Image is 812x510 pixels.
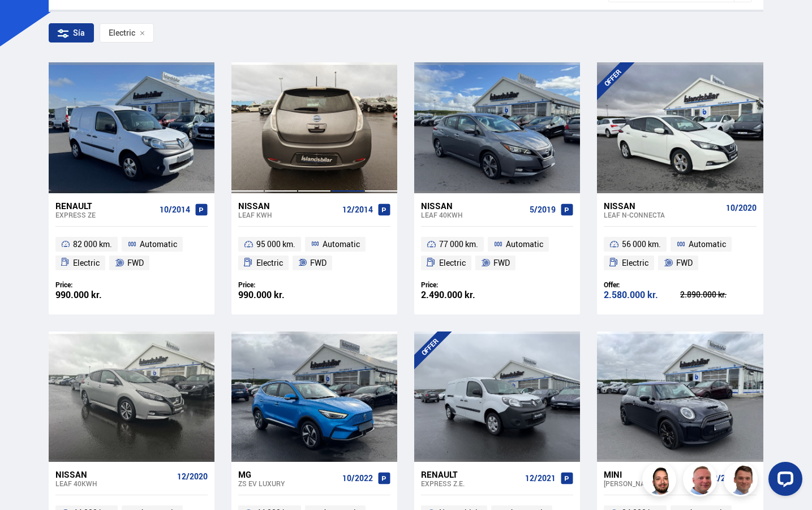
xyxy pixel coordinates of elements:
img: nhp88E3Fdnt1Opn2.png [644,464,678,498]
div: Leaf KWH [238,211,338,219]
div: Renault [55,201,155,211]
span: Electric [439,256,466,270]
a: Nissan Leaf 40KWH 5/2019 77 000 km. Automatic Electric FWD Price: 2.490.000 kr. [414,193,580,314]
span: Electric [256,256,283,270]
div: 2.490.000 kr. [421,290,497,300]
span: 10/2020 [726,203,757,212]
div: Leaf 40KWH [55,479,173,487]
span: Electric [73,256,100,270]
span: 82 000 km. [73,237,112,251]
span: FWD [127,256,144,270]
div: 2.580.000 kr. [604,290,680,300]
div: Leaf N-CONNECTA [604,211,721,219]
span: 77 000 km. [439,237,478,251]
a: Renault Express ZE 10/2014 82 000 km. Automatic Electric FWD Price: 990.000 kr. [49,193,214,314]
div: Price: [421,280,497,289]
div: Nissan [421,201,525,211]
span: Automatic [140,237,177,251]
div: Nissan [238,201,338,211]
div: Sía [49,23,94,42]
div: Offer: [604,280,680,289]
div: Nissan [55,469,173,479]
a: Nissan Leaf N-CONNECTA 10/2020 56 000 km. Automatic Electric FWD Offer: 2.580.000 kr. 2.890.000 kr. [597,193,763,314]
a: Nissan Leaf KWH 12/2014 95 000 km. Automatic Electric FWD Price: 990.000 kr. [231,193,397,314]
img: siFngHWaQ9KaOqBr.png [685,464,719,498]
span: 12/2014 [342,205,373,214]
div: Price: [55,280,132,289]
span: 12/2021 [525,474,556,483]
span: Electric [109,28,135,37]
span: 10/2014 [160,205,190,214]
div: 2.890.000 kr. [680,291,757,299]
span: 5/2019 [530,205,556,214]
span: FWD [676,256,693,270]
span: 12/2020 [177,472,208,481]
span: Electric [622,256,648,270]
span: FWD [493,256,510,270]
div: Express ZE [55,211,155,219]
div: Renault [421,469,521,479]
div: [PERSON_NAME] SE [604,479,703,487]
iframe: LiveChat chat widget [759,457,807,505]
span: Automatic [506,237,543,251]
span: 95 000 km. [256,237,295,251]
span: Automatic [323,237,360,251]
div: Nissan [604,201,721,211]
div: ZS EV LUXURY [238,479,338,487]
div: 990.000 kr. [55,290,132,300]
div: Leaf 40KWH [421,211,525,219]
div: Mini [604,469,703,479]
span: FWD [310,256,326,270]
span: 10/2022 [342,474,373,483]
span: Automatic [689,237,726,251]
div: Express Z.E. [421,479,521,487]
div: MG [238,469,338,479]
img: FbJEzSuNWCJXmdc-.webp [725,464,759,498]
div: 990.000 kr. [238,290,315,300]
span: 56 000 km. [622,237,661,251]
div: Price: [238,280,315,289]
